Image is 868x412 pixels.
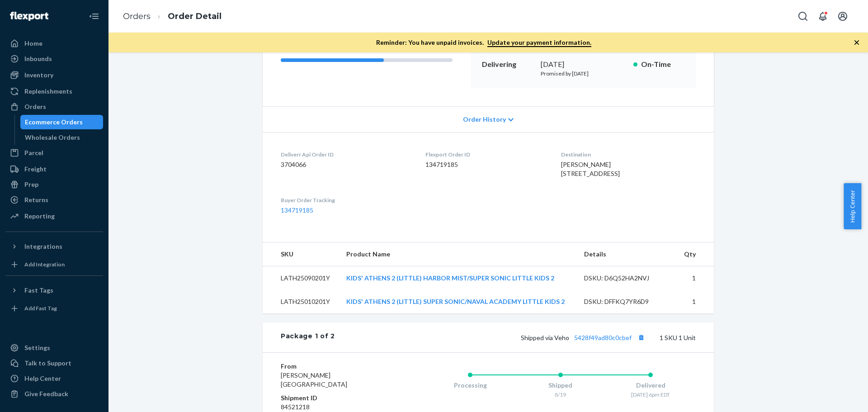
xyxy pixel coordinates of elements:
td: 1 [676,290,714,313]
dt: Shipment ID [281,393,389,403]
div: Freight [24,165,47,174]
a: 5428f49ad80c0cbef [574,334,632,341]
a: Inbounds [5,52,103,66]
a: Inventory [5,68,103,82]
a: Talk to Support [5,356,103,370]
th: Product Name [339,242,577,266]
div: Give Feedback [24,389,68,398]
a: Ecommerce Orders [20,115,104,129]
a: KIDS' ATHENS 2 (LITTLE) SUPER SONIC/NAVAL ACADEMY LITTLE KIDS 2 [346,298,565,305]
div: Fast Tags [24,286,53,295]
div: Returns [24,195,48,204]
td: LATH25010201Y [263,290,339,313]
div: Orders [24,102,46,111]
th: Details [577,242,676,266]
div: Integrations [24,242,62,251]
div: Settings [24,343,50,352]
p: Reminder: You have unpaid invoices. [376,38,591,47]
dt: Flexport Order ID [425,151,546,158]
span: Order History [463,115,506,124]
dt: From [281,362,389,371]
dt: Buyer Order Tracking [281,196,411,204]
div: 1 SKU 1 Unit [335,331,696,343]
div: Package 1 of 2 [281,331,335,343]
div: Processing [425,381,515,390]
dt: Destination [561,151,696,158]
div: Wholesale Orders [25,133,80,142]
a: Wholesale Orders [20,130,104,145]
th: SKU [263,242,339,266]
div: Help Center [24,374,61,383]
a: Settings [5,341,103,355]
div: Delivered [605,381,696,390]
a: Order Detail [168,11,222,21]
a: Add Fast Tag [5,301,103,316]
a: Replenishments [5,84,103,99]
button: Open Search Box [794,7,812,25]
p: Promised by [DATE] [541,70,626,77]
span: [PERSON_NAME][GEOGRAPHIC_DATA] [281,371,347,388]
a: Parcel [5,146,103,160]
a: Home [5,36,103,51]
button: Help Center [844,183,861,229]
a: KIDS' ATHENS 2 (LITTLE) HARBOR MIST/SUPER SONIC LITTLE KIDS 2 [346,274,554,282]
a: Update your payment information. [487,38,591,47]
div: Talk to Support [24,359,71,368]
a: Orders [5,99,103,114]
div: DSKU: D6Q52HA2NVJ [584,274,669,283]
div: [DATE] 6pm EDT [605,391,696,398]
div: Add Fast Tag [24,304,57,312]
div: Home [24,39,42,48]
div: Ecommerce Orders [25,118,83,127]
p: On-Time [641,59,685,70]
th: Qty [676,242,714,266]
button: Give Feedback [5,387,103,401]
button: Open account menu [834,7,852,25]
a: Add Integration [5,257,103,272]
a: Orders [123,11,151,21]
dd: 134719185 [425,160,546,169]
div: Inventory [24,71,53,80]
a: Freight [5,162,103,176]
div: Replenishments [24,87,72,96]
dd: 84521218 [281,403,389,412]
div: Add Integration [24,260,65,268]
button: Fast Tags [5,283,103,298]
button: Copy tracking number [635,331,647,343]
a: Help Center [5,371,103,386]
div: Prep [24,180,38,189]
button: Open notifications [814,7,832,25]
div: [DATE] [541,59,626,70]
ol: breadcrumbs [116,3,229,30]
div: Parcel [24,148,43,157]
td: LATH25090201Y [263,266,339,290]
div: Reporting [24,212,55,221]
div: Shipped [515,381,606,390]
a: 134719185 [281,206,313,214]
button: Integrations [5,239,103,254]
p: Delivering [482,59,533,70]
div: 8/19 [515,391,606,398]
dd: 3704066 [281,160,411,169]
a: Returns [5,193,103,207]
dt: Deliverr Api Order ID [281,151,411,158]
img: Flexport logo [10,12,48,21]
div: DSKU: DFFKQ7YR6D9 [584,297,669,306]
td: 1 [676,266,714,290]
a: Reporting [5,209,103,223]
button: Close Navigation [85,7,103,25]
span: [PERSON_NAME] [STREET_ADDRESS] [561,161,620,177]
span: Shipped via Veho [521,334,647,341]
a: Prep [5,177,103,192]
div: Inbounds [24,54,52,63]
